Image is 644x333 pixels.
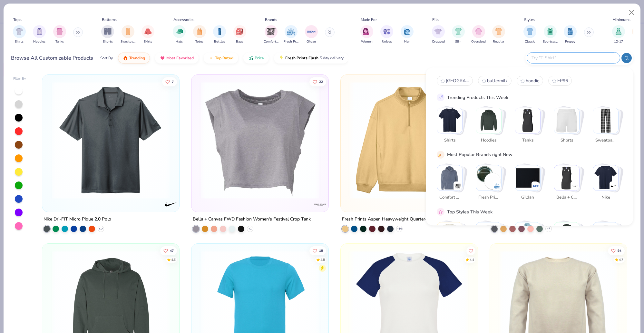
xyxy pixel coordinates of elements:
button: Stack Card Button Hoodies [476,108,505,146]
div: filter for Hats [173,25,186,44]
div: Trending Products This Week [447,94,508,101]
img: Tanks [515,108,540,133]
button: Stack Card Button Gildan [515,165,544,203]
button: filter button [564,25,577,44]
span: Hoodies [33,39,45,44]
span: 5 day delivery [320,54,344,62]
div: Nike Dri-FIT Micro Pique 2.0 Polo [44,215,111,223]
span: buttermilk [487,78,508,84]
span: + 14 [98,227,103,231]
button: filter button [471,25,486,44]
span: Fresh Prints Flash [285,55,318,61]
img: fea30bab-9cee-4a4f-98cb-187d2db77708 [322,81,446,199]
div: filter for Cropped [432,25,445,44]
span: Men [404,39,410,44]
img: Men Image [404,28,411,35]
button: Stack Card Button Nike [593,165,622,203]
div: filter for Unisex [380,25,393,44]
div: filter for Totes [193,25,206,44]
button: Stack Card Button Athleisure [593,222,622,261]
div: Sort By [100,55,113,61]
img: Gildan Image [307,27,316,36]
span: 47 [170,249,173,252]
img: Classic [437,223,462,248]
button: filter button [121,25,135,44]
button: filter button [13,25,26,44]
img: c768ab5a-8da2-4a2e-b8dd-29752a77a1e5 [198,81,322,199]
img: Shorts [554,108,579,133]
button: Stack Card Button Cozy [554,222,583,261]
span: Unisex [382,39,392,44]
button: filter button [213,25,226,44]
span: 7 [171,80,173,83]
button: Like [309,77,326,86]
div: filter for Slim [452,25,465,44]
span: Preppy [565,39,575,44]
button: Stack Card Button Classic [437,222,466,261]
div: Bottoms [102,17,117,23]
img: Shirts [437,108,462,133]
button: Stack Card Button Shirts [437,108,466,146]
span: Price [255,55,264,61]
img: Skirts Image [144,28,152,35]
button: filter button [305,25,318,44]
span: Shirts [439,137,460,144]
img: Women Image [363,28,370,35]
button: Like [608,246,625,255]
img: Hoodies Image [36,28,43,35]
span: Hoodies [478,137,499,144]
img: Preppy Image [567,28,574,35]
span: Sweatpants [595,137,616,144]
img: pink_star.gif [438,209,444,215]
button: filter button [141,25,154,44]
span: 12-17 [614,39,623,44]
img: Comfort Colors [437,165,462,191]
span: Shirts [15,39,24,44]
div: Made For [361,17,377,23]
button: Stack Card Button Tanks [515,108,544,146]
div: filter for Skirts [141,25,154,44]
img: party_popper.gif [438,152,444,158]
img: Comfort Colors [454,183,461,189]
img: Bella + Canvas [554,165,579,191]
img: Sportswear [476,223,501,248]
img: Fresh Prints [493,183,500,189]
button: filter button [452,25,465,44]
span: Slim [455,39,462,44]
img: Sweatpants [593,108,618,133]
img: Unisex Image [383,28,391,35]
button: filter button [432,25,445,44]
img: most_fav.gif [160,55,165,61]
span: Trending [129,55,145,61]
div: filter for Hoodies [33,25,46,44]
span: FP96 [557,78,568,84]
img: Regular Image [495,28,503,35]
div: Filter By [13,76,26,81]
span: Gildan [307,39,316,44]
img: Totes Image [196,28,203,35]
button: filter button [543,25,558,44]
button: Fresh Prints Flash5 day delivery [274,53,348,64]
span: Classic [525,39,535,44]
img: Fresh Prints [476,165,501,191]
button: Stack Card Button Fresh Prints [476,165,505,203]
button: filter button [380,25,393,44]
div: filter for Bottles [213,25,226,44]
img: flash.gif [279,55,284,61]
img: Athleisure [593,223,618,248]
div: 4.7 [619,258,623,262]
span: Bella + Canvas [556,194,577,201]
div: filter for Shorts [101,25,114,44]
div: Styles [524,17,535,23]
img: Bags Image [236,28,243,35]
div: filter for Preppy [564,25,577,44]
button: filter button [360,25,373,44]
div: filter for Comfort Colors [264,25,278,44]
button: hoodie2 [517,76,543,86]
img: TopRated.gif [209,55,214,61]
button: Stack Card Button Sweatpants [593,108,622,146]
img: Bella + Canvas logo [314,198,327,211]
div: filter for 12-17 [612,25,625,44]
div: filter for Fresh Prints [284,25,298,44]
button: filter button [401,25,414,44]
